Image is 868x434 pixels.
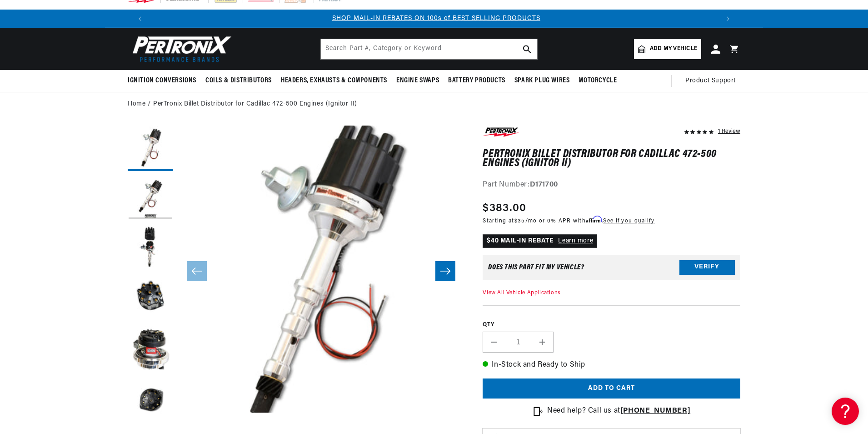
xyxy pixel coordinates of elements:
label: QTY [483,321,740,329]
p: Starting at /mo or 0% APR with . [483,217,654,225]
button: Slide right [435,261,455,281]
button: Load image 6 in gallery view [128,376,173,421]
summary: Ignition Conversions [128,70,201,91]
span: Ignition Conversions [128,76,196,86]
div: Announcement [151,14,721,24]
button: Load image 5 in gallery view [128,326,173,371]
span: $383.00 [483,200,526,217]
button: Slide left [187,261,207,281]
span: Affirm [586,216,602,223]
a: Add my vehicle [634,39,701,59]
div: Part Number: [483,179,740,191]
summary: Battery Products [444,70,510,91]
summary: Engine Swaps [392,70,444,91]
div: 1 Review [718,126,740,136]
span: Product Support [685,76,736,86]
summary: Coils & Distributors [201,70,276,91]
img: Pertronix [128,33,232,65]
span: $35 [514,218,525,224]
a: Learn more [558,237,593,244]
a: SHOP MAIL-IN REBATES ON 100s of BEST SELLING PRODUCTS [332,15,540,22]
p: In-Stock and Ready to Ship [483,359,740,371]
div: Does This part fit My vehicle? [488,264,584,271]
nav: breadcrumbs [128,99,740,109]
p: $40 MAIL-IN REBATE [483,234,597,248]
summary: Headers, Exhausts & Components [276,70,392,91]
summary: Product Support [685,70,740,92]
strong: D171700 [530,181,558,188]
button: Verify [679,260,735,275]
slideshow-component: Translation missing: en.sections.announcements.announcement_bar [105,10,763,28]
span: Motorcycle [579,76,617,86]
button: Load image 3 in gallery view [128,226,173,271]
media-gallery: Gallery Viewer [128,126,464,417]
button: search button [517,39,537,59]
a: See if you qualify - Learn more about Affirm Financing (opens in modal) [603,218,654,224]
summary: Motorcycle [574,70,621,91]
span: Spark Plug Wires [514,76,570,86]
button: Add to cart [483,378,740,399]
span: Engine Swaps [396,76,439,86]
a: Home [128,99,145,109]
button: Load image 1 in gallery view [128,126,173,171]
span: Headers, Exhausts & Components [281,76,387,86]
a: PerTronix Billet Distributor for Cadillac 472-500 Engines (Ignitor II) [153,99,357,109]
span: Battery Products [448,76,505,86]
button: Translation missing: en.sections.announcements.previous_announcement [131,10,149,28]
div: 2 of 3 [151,14,721,24]
span: Add my vehicle [650,45,697,53]
button: Load image 2 in gallery view [128,176,173,221]
summary: Spark Plug Wires [510,70,574,91]
a: [PHONE_NUMBER] [620,407,690,414]
a: View All Vehicle Applications [483,290,560,296]
button: Load image 4 in gallery view [128,276,173,321]
span: Coils & Distributors [205,76,272,86]
button: Translation missing: en.sections.announcements.next_announcement [719,10,737,28]
h1: PerTronix Billet Distributor for Cadillac 472-500 Engines (Ignitor II) [483,150,740,168]
p: Need help? Call us at [547,405,690,417]
input: Search Part #, Category or Keyword [321,39,537,59]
